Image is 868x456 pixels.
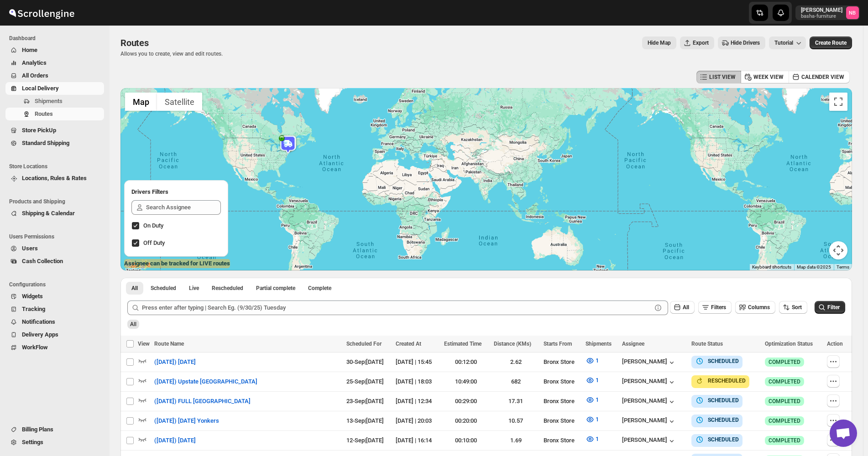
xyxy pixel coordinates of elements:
[622,436,676,446] div: [PERSON_NAME]
[346,398,384,404] span: 23-Sep | [DATE]
[22,140,69,146] span: Standard Shipping
[622,341,644,347] span: Assignee
[308,285,331,292] span: Complete
[7,1,76,24] img: ScrollEngine
[149,433,201,448] button: ([DATE]) [DATE]
[801,14,842,19] p: basha-furniture
[5,242,104,255] button: Users
[154,436,196,445] span: ([DATE]) [DATE]
[149,414,225,428] button: ([DATE]) [DATE] Yonkers
[698,301,732,314] button: Filters
[680,36,714,49] button: Export
[596,377,599,383] span: 1
[752,264,791,270] button: Keyboard shortcuts
[256,285,295,292] span: Partial complete
[544,377,580,386] div: Bronx Store
[130,321,136,327] span: All
[5,423,104,436] button: Billing Plans
[801,73,844,81] span: CALENDER VIEW
[9,233,105,240] span: Users Permissions
[396,436,438,445] div: [DATE] | 16:14
[5,328,104,341] button: Delivery Apps
[769,437,800,444] span: COMPLETED
[444,377,488,386] div: 10:49:00
[5,207,104,220] button: Shipping & Calendar
[753,73,784,81] span: WEEK VIEW
[580,373,604,388] button: 1
[396,397,438,406] div: [DATE] | 12:34
[124,259,230,268] label: Assignee can be tracked for LIVE routes
[396,377,438,386] div: [DATE] | 18:03
[622,378,676,387] div: [PERSON_NAME]
[801,6,842,14] p: [PERSON_NAME]
[827,304,840,311] span: Filter
[795,5,860,20] button: User menu
[829,93,847,111] button: Toggle fullscreen view
[693,39,709,47] span: Export
[765,341,813,347] span: Optimization Status
[642,36,676,49] button: Map action label
[444,416,488,425] div: 00:20:00
[779,301,807,314] button: Sort
[494,416,538,425] div: 10.57
[22,85,59,92] span: Local Delivery
[580,432,604,446] button: 1
[22,175,87,181] span: Locations, Rules & Rates
[22,210,75,217] span: Shipping & Calendar
[769,36,806,49] button: Tutorial
[815,301,845,314] button: Filter
[494,397,538,406] div: 17.31
[131,285,138,292] span: All
[769,358,800,366] span: COMPLETED
[846,6,859,19] span: Nael Basha
[120,37,149,48] span: Routes
[346,437,384,444] span: 12-Sep | [DATE]
[494,377,538,386] div: 682
[149,374,263,389] button: ([DATE]) Upstate [GEOGRAPHIC_DATA]
[494,341,531,347] span: Distance (KMs)
[154,377,257,386] span: ([DATE]) Upstate [GEOGRAPHIC_DATA]
[596,435,599,442] span: 1
[396,341,421,347] span: Created At
[711,304,726,311] span: Filters
[9,198,105,205] span: Products and Shipping
[5,316,104,328] button: Notifications
[622,397,676,406] div: [PERSON_NAME]
[622,417,676,426] button: [PERSON_NAME]
[695,357,739,366] button: SCHEDULED
[22,318,55,325] span: Notifications
[544,416,580,425] div: Bronx Store
[346,358,384,365] span: 30-Sep | [DATE]
[769,398,800,405] span: COMPLETED
[5,95,104,108] button: Shipments
[149,394,256,409] button: ([DATE]) FULL [GEOGRAPHIC_DATA]
[154,416,219,425] span: ([DATE]) [DATE] Yonkers
[827,341,843,347] span: Action
[648,39,671,47] span: Hide Map
[544,341,572,347] span: Starts From
[708,417,739,423] b: SCHEDULED
[709,73,736,81] span: LIST VIEW
[22,331,58,338] span: Delivery Apps
[596,416,599,423] span: 1
[696,71,741,83] button: LIST VIEW
[695,435,739,444] button: SCHEDULED
[5,290,104,303] button: Widgets
[580,393,604,407] button: 1
[708,436,739,443] b: SCHEDULED
[5,69,104,82] button: All Orders
[120,50,223,57] p: Allows you to create, view and edit routes.
[444,341,481,347] span: Estimated Time
[494,436,538,445] div: 1.69
[580,412,604,427] button: 1
[849,10,856,16] text: NB
[5,57,104,69] button: Analytics
[126,282,143,295] button: All routes
[494,358,538,367] div: 2.62
[622,358,676,367] div: [PERSON_NAME]
[829,241,847,259] button: Map camera controls
[815,39,847,47] span: Create Route
[35,110,53,117] span: Routes
[346,417,384,424] span: 13-Sep | [DATE]
[5,44,104,57] button: Home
